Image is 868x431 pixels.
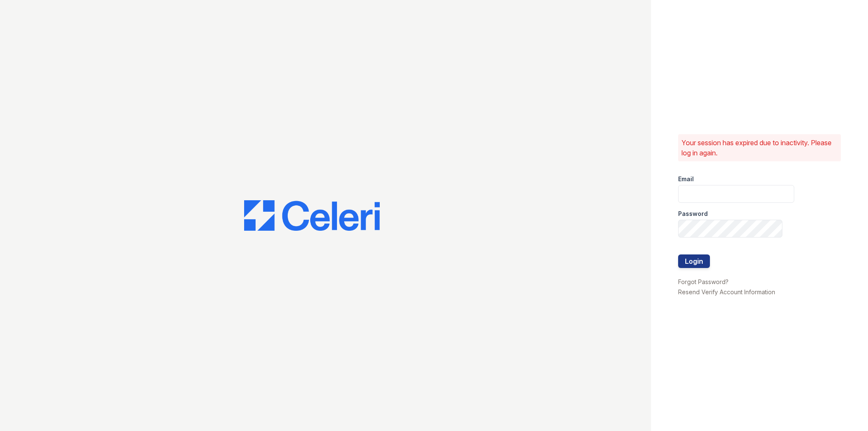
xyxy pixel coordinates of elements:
a: Resend Verify Account Information [678,288,775,296]
img: CE_Logo_Blue-a8612792a0a2168367f1c8372b55b34899dd931a85d93a1a3d3e32e68fde9ad4.png [244,200,380,231]
p: Your session has expired due to inactivity. Please log in again. [682,138,837,158]
label: Password [678,210,708,218]
button: Login [678,254,710,268]
label: Email [678,175,694,183]
a: Forgot Password? [678,278,729,285]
